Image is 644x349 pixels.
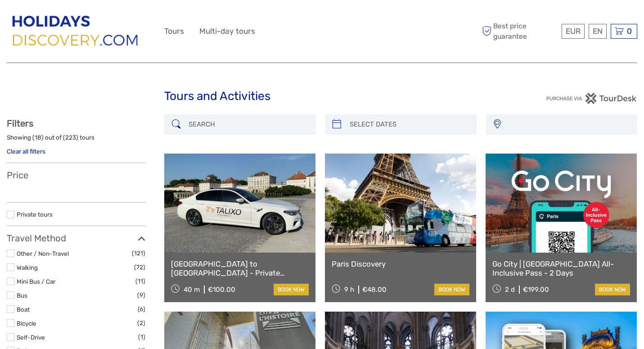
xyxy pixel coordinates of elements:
[626,27,633,36] span: 0
[134,262,145,272] span: (72)
[208,286,235,294] div: €100.00
[362,286,387,294] div: €48.00
[164,25,184,38] a: Tours
[7,133,145,147] div: Showing ( ) out of ( ) tours
[199,25,255,38] a: Multi-day tours
[17,292,27,299] a: Bus
[17,264,38,271] a: Walking
[332,259,469,268] a: Paris Discovery
[595,284,630,295] a: book now
[164,89,480,104] h1: Tours and Activities
[7,10,145,52] img: 2849-66674d71-96b1-4d9c-b928-d961c8bc93f0_logo_big.png
[480,21,559,41] span: Best price guarantee
[135,276,145,286] span: (11)
[7,118,33,129] strong: Filters
[7,233,145,244] h3: Travel Method
[492,259,630,278] a: Go City | [GEOGRAPHIC_DATA] All-Inclusive Pass - 2 Days
[17,211,53,218] a: Private tours
[274,284,309,295] a: book now
[17,320,36,327] a: Bicycle
[65,133,76,142] label: 223
[17,278,55,285] a: Mini Bus / Car
[171,259,309,278] a: [GEOGRAPHIC_DATA] to [GEOGRAPHIC_DATA] - Private Transfer (CDG)
[566,27,581,36] span: EUR
[17,306,30,313] a: Boat
[137,290,145,300] span: (9)
[546,93,637,104] img: PurchaseViaTourDesk.png
[184,286,200,294] span: 40 m
[138,304,145,314] span: (6)
[35,133,41,142] label: 18
[346,117,472,132] input: SELECT DATES
[589,24,607,39] div: EN
[185,117,311,132] input: SEARCH
[344,286,354,294] span: 9 h
[7,148,45,155] a: Clear all filters
[523,286,549,294] div: €199.00
[505,286,515,294] span: 2 d
[17,334,45,341] a: Self-Drive
[17,250,69,257] a: Other / Non-Travel
[434,284,469,295] a: book now
[137,318,145,328] span: (2)
[138,332,145,342] span: (1)
[132,248,145,258] span: (121)
[7,170,145,181] h3: Price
